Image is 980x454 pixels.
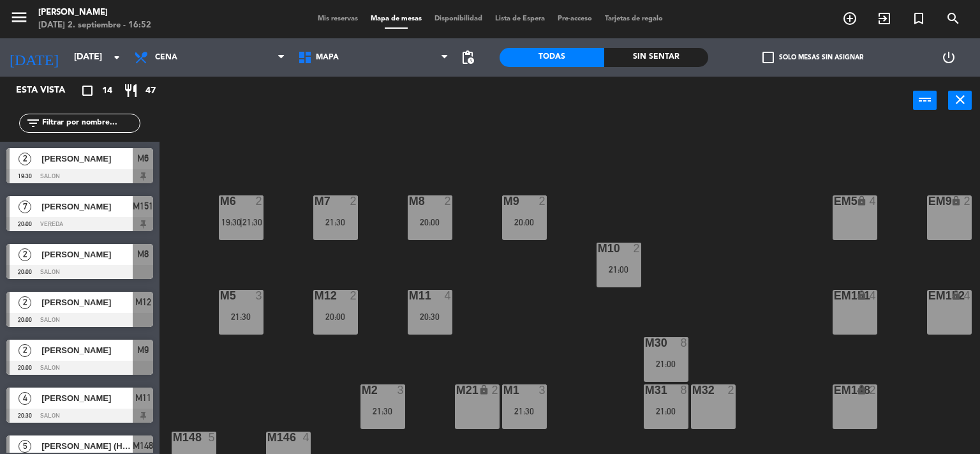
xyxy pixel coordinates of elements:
div: 4 [303,432,311,443]
div: 21:00 [644,359,688,368]
button: menu [10,8,29,31]
div: M10 [598,243,598,254]
div: M8 [409,195,410,207]
div: 2 [964,195,972,207]
div: 3 [256,290,264,301]
button: close [948,91,972,110]
span: [PERSON_NAME] [41,344,133,357]
i: search [946,11,961,26]
span: [PERSON_NAME] [41,200,133,213]
div: Esta vista [6,83,92,98]
span: Mis reservas [311,15,364,22]
i: lock [951,290,961,301]
div: 20:30 [408,312,452,321]
span: [PERSON_NAME] (HERMANA [PERSON_NAME]. NO COBRAR) [41,439,133,453]
div: M148 [173,432,174,443]
div: 3 [539,384,547,396]
span: 2 [19,296,31,309]
span: pending_actions [460,50,475,65]
div: 21:00 [597,265,641,274]
div: 4 [870,290,877,301]
div: EM152 [928,290,929,301]
div: Sin sentar [604,48,709,67]
div: M9 [503,195,504,207]
div: M6 [220,195,221,207]
span: M12 [135,294,151,310]
div: 2 [445,195,452,207]
div: 21:30 [502,407,547,416]
i: add_circle_outline [842,11,857,26]
i: lock [951,195,961,206]
span: 19:30 [221,217,241,227]
span: M151 [133,199,153,214]
div: 20:00 [408,218,452,227]
i: restaurant [123,83,138,98]
span: | [240,217,242,227]
span: Pre-acceso [551,15,598,22]
i: lock [856,290,867,301]
span: 7 [19,201,31,213]
div: 2 [870,384,877,396]
span: 2 [19,153,31,165]
span: M148 [133,438,153,453]
div: M11 [409,290,410,301]
i: filter_list [26,116,41,131]
div: 5 [209,432,216,443]
div: 2 [492,384,500,396]
div: M2 [362,384,362,396]
span: 21:30 [242,217,262,227]
span: 4 [19,392,31,405]
span: Mapa de mesas [364,15,428,22]
i: lock [856,384,867,395]
div: [PERSON_NAME] [38,6,151,19]
span: 2 [19,248,31,261]
span: M9 [137,342,149,358]
div: 21:30 [360,407,405,416]
i: power_settings_new [941,50,956,65]
div: 2 [350,290,358,301]
i: lock [479,384,489,395]
div: 4 [964,290,972,301]
span: Tarjetas de regalo [598,15,669,22]
i: turned_in_not [911,11,926,26]
div: 2 [256,195,264,207]
button: power_input [913,91,937,110]
div: 8 [681,337,688,349]
div: EM9 [928,195,929,207]
span: [PERSON_NAME] [41,296,133,309]
div: 2 [539,195,547,207]
div: 8 [681,384,688,396]
span: 14 [102,84,112,98]
div: 21:30 [219,312,264,321]
span: Lista de Espera [489,15,551,22]
label: Solo mesas sin asignar [762,52,863,63]
span: Disponibilidad [428,15,489,22]
div: 2 [634,243,641,254]
i: close [953,92,968,107]
input: Filtrar por nombre... [41,116,140,130]
i: lock [856,195,867,206]
span: [PERSON_NAME] [41,248,133,261]
span: M8 [137,246,149,262]
div: M5 [220,290,221,301]
i: crop_square [80,83,95,98]
div: M12 [315,290,315,301]
div: 21:00 [644,407,688,416]
div: Todas [500,48,604,67]
span: 5 [19,440,31,453]
div: [DATE] 2. septiembre - 16:52 [38,19,151,32]
span: MAPA [316,53,339,62]
div: 21:30 [313,218,358,227]
div: 4 [870,195,877,207]
i: power_input [917,92,933,107]
span: M6 [137,151,149,166]
span: 47 [145,84,156,98]
i: menu [10,8,29,27]
span: [PERSON_NAME] [41,391,133,405]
